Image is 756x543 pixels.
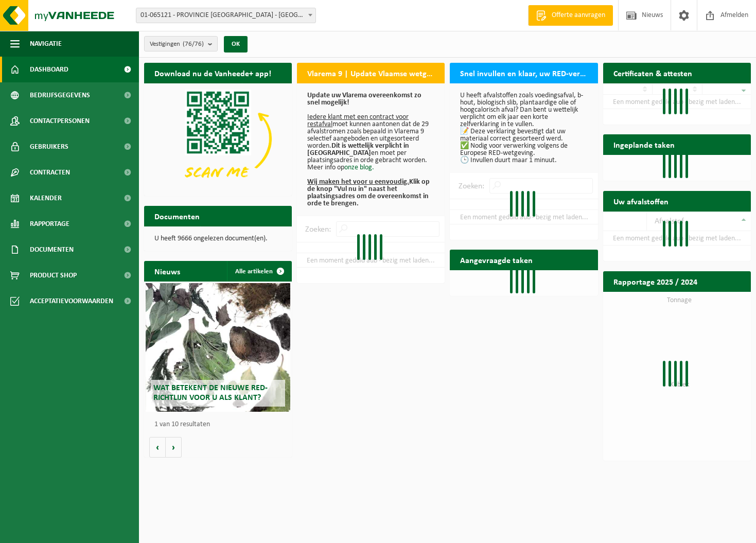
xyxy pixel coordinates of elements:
[30,108,90,134] span: Contactpersonen
[154,235,282,242] p: U heeft 9666 ongelezen document(en).
[307,178,430,207] b: Klik op de knop "Vul nu in" naast het plaatsingsadres om de overeenkomst in orde te brengen.
[30,160,70,185] span: Contracten
[450,63,597,83] h2: Snel invullen en klaar, uw RED-verklaring voor 2025
[227,261,291,282] a: Alle artikelen
[603,63,702,83] h2: Certificaten & attesten
[307,178,409,186] u: Wij maken het voor u eenvoudig.
[528,5,613,26] a: Offerte aanvragen
[603,271,708,291] h2: Rapportage 2025 / 2024
[136,8,316,23] span: 01-065121 - PROVINCIE OOST-VLAANDEREN - GENT
[166,437,182,458] button: Volgende
[297,63,445,83] h2: Vlarema 9 | Update Vlaamse wetgeving
[153,384,268,402] span: Wat betekent de nieuwe RED-richtlijn voor u als klant?
[30,82,90,108] span: Bedrijfsgegevens
[30,31,62,57] span: Navigatie
[30,211,69,237] span: Rapportage
[30,237,74,262] span: Documenten
[674,291,750,312] a: Bekijk rapportage
[307,92,421,107] b: Update uw Vlarema overeenkomst zo snel mogelijk!
[30,262,77,288] span: Product Shop
[224,36,248,52] button: OK
[549,10,608,21] span: Offerte aanvragen
[144,206,210,226] h2: Documenten
[450,250,543,270] h2: Aangevraagde taken
[144,83,292,194] img: Download de VHEPlus App
[307,92,434,207] p: moet kunnen aantonen dat de 29 afvalstromen zoals bepaald in Vlarema 9 selectief aangeboden en ui...
[183,41,204,47] count: (76/76)
[136,8,315,23] span: 01-065121 - PROVINCIE OOST-VLAANDEREN - GENT
[146,283,291,412] a: Wat betekent de nieuwe RED-richtlijn voor u als klant?
[154,421,287,428] p: 1 van 10 resultaten
[30,57,68,82] span: Dashboard
[144,63,282,83] h2: Download nu de Vanheede+ app!
[307,142,409,157] b: Dit is wettelijk verplicht in [GEOGRAPHIC_DATA]
[30,134,68,160] span: Gebruikers
[150,37,204,52] span: Vestigingen
[149,437,166,458] button: Vorige
[144,261,190,281] h2: Nieuws
[344,164,374,171] a: onze blog.
[144,36,218,51] button: Vestigingen(76/76)
[30,185,62,211] span: Kalender
[307,113,409,128] u: Iedere klant met een contract voor restafval
[603,191,679,211] h2: Uw afvalstoffen
[460,92,587,164] p: U heeft afvalstoffen zoals voedingsafval, b-hout, biologisch slib, plantaardige olie of hoogcalor...
[30,288,113,314] span: Acceptatievoorwaarden
[603,134,685,154] h2: Ingeplande taken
